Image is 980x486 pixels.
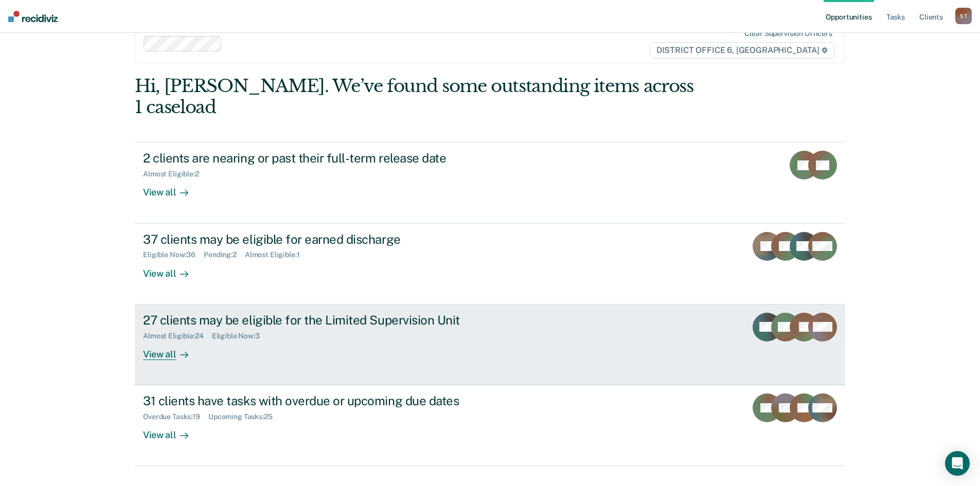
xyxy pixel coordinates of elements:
div: Almost Eligible : 1 [245,250,308,259]
div: Overdue Tasks : 19 [143,412,208,421]
div: Upcoming Tasks : 25 [208,412,281,421]
div: View all [143,421,201,441]
div: Eligible Now : 36 [143,250,204,259]
div: 2 clients are nearing or past their full-term release date [143,151,504,166]
div: 37 clients may be eligible for earned discharge [143,232,504,247]
a: 2 clients are nearing or past their full-term release dateAlmost Eligible:2View all [135,142,845,223]
div: Open Intercom Messenger [945,451,970,476]
div: Clear supervision officers [744,29,832,38]
span: DISTRICT OFFICE 6, [GEOGRAPHIC_DATA] [650,42,834,59]
div: 31 clients have tasks with overdue or upcoming due dates [143,393,504,408]
div: Eligible Now : 3 [212,332,268,340]
a: 27 clients may be eligible for the Limited Supervision UnitAlmost Eligible:24Eligible Now:3View all [135,304,845,385]
div: 27 clients may be eligible for the Limited Supervision Unit [143,313,504,328]
div: View all [143,259,201,279]
button: ST [955,8,972,24]
div: Pending : 2 [204,250,245,259]
div: Almost Eligible : 2 [143,170,207,178]
div: View all [143,178,201,199]
div: S T [955,8,972,24]
div: Hi, [PERSON_NAME]. We’ve found some outstanding items across 1 caseload [135,76,703,118]
a: 37 clients may be eligible for earned dischargeEligible Now:36Pending:2Almost Eligible:1View all [135,224,845,304]
img: Recidiviz [8,11,58,22]
div: View all [143,340,201,360]
div: Almost Eligible : 24 [143,332,212,340]
a: 31 clients have tasks with overdue or upcoming due datesOverdue Tasks:19Upcoming Tasks:25View all [135,385,845,466]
